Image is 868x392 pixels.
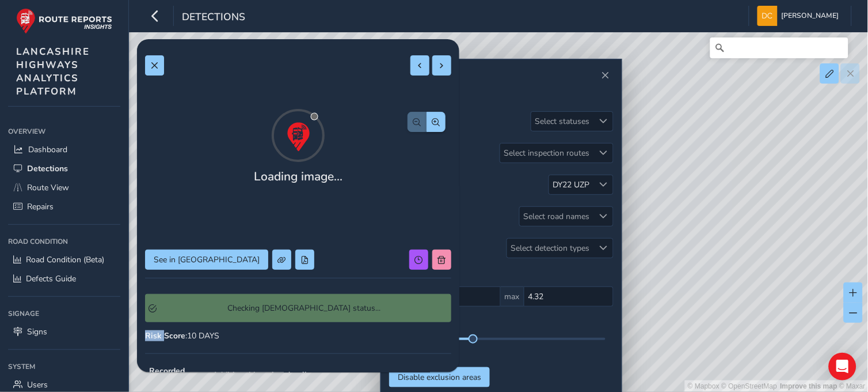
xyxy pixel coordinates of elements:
strong: Recorded [149,365,196,376]
input: Search [710,37,848,58]
button: [PERSON_NAME] [757,6,843,26]
a: Signs [8,322,120,341]
a: Road Condition (Beta) [8,250,120,269]
a: Dashboard [8,140,120,159]
h4: Loading image... [254,169,342,184]
span: Detections [182,10,245,26]
span: Dashboard [28,144,67,155]
div: Signage [8,305,120,322]
div: DY22 UZP [553,179,590,190]
div: Select detection types [507,239,594,258]
span: Signs [27,326,47,337]
a: Route View [8,178,120,197]
a: Defects Guide [8,269,120,288]
span: Road Condition (Beta) [26,254,104,265]
div: : 10 DAYS [145,330,451,341]
span: Users [27,379,48,390]
div: 35 [397,344,606,355]
div: System [8,358,120,375]
div: Select statuses [531,112,594,131]
span: max [501,287,524,307]
div: Overview [8,123,120,140]
div: Open Intercom Messenger [829,353,856,380]
div: Select road names [520,207,594,226]
input: 0 [524,287,614,307]
strong: Risk Score [145,330,185,341]
div: Road Condition [8,233,120,250]
a: Repairs [8,197,120,216]
img: rr logo [16,8,112,34]
button: See in Route View [145,250,268,270]
a: Detections [8,159,120,178]
span: Repairs [27,201,54,212]
strong: Additional location details [212,370,443,380]
span: LANCASHIRE HIGHWAYS ANALYTICS PLATFORM [16,45,90,98]
span: [PERSON_NAME] [782,6,839,26]
button: Disable exclusion areas [389,367,490,387]
span: Route View [27,182,69,193]
span: Defects Guide [26,273,76,284]
div: Select inspection routes [500,144,594,163]
span: See in [GEOGRAPHIC_DATA] [154,254,260,265]
span: Detections [27,163,68,174]
button: Close [597,67,614,84]
img: diamond-layout [757,6,778,26]
h2: Filters [389,84,614,103]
